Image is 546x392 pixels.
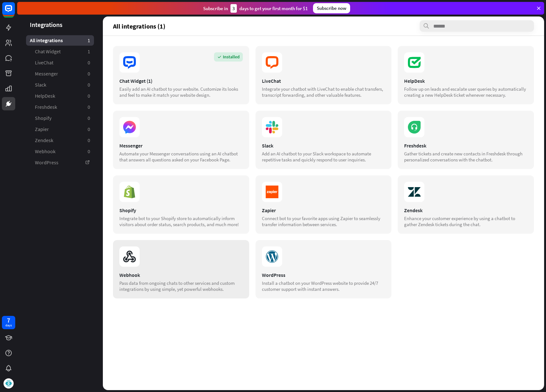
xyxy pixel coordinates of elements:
[119,142,243,149] div: Messenger
[203,4,308,13] div: Subscribe in days to get your first month for $1
[119,280,243,292] div: Pass data from ongoing chats to other services and custom integrations by using simple, yet power...
[35,48,61,55] span: Chat Widget
[2,316,15,329] a: 7 days
[26,102,94,112] a: Freshdesk 0
[404,78,528,84] div: HelpDesk
[26,80,94,90] a: Slack 0
[262,207,385,213] div: Zapier
[230,4,237,13] div: 3
[88,104,90,110] aside: 0
[262,142,385,149] div: Slack
[26,135,94,146] a: Zendesk 0
[35,59,53,66] span: LiveChat
[26,57,94,68] a: LiveChat 0
[88,115,90,121] aside: 0
[404,207,528,213] div: Zendesk
[35,115,51,121] span: Shopify
[88,59,90,66] aside: 0
[88,137,90,144] aside: 0
[35,70,58,77] span: Messenger
[88,48,90,55] aside: 1
[313,3,350,13] div: Subscribe now
[26,113,94,123] a: Shopify 0
[119,86,243,98] div: Easily add an AI chatbot to your website. Customize its looks and feel to make it match your webs...
[119,151,243,163] div: Automate your Messenger conversations using an AI chatbot that answers all questions asked on you...
[30,37,63,44] span: All integrations
[262,78,385,84] div: LiveChat
[26,69,94,79] a: Messenger 0
[26,46,94,57] a: Chat Widget 1
[119,207,243,213] div: Shopify
[35,82,46,88] span: Slack
[88,148,90,155] aside: 0
[119,215,243,227] div: Integrate bot to your Shopify store to automatically inform visitors about order status, search p...
[404,86,528,98] div: Follow up on leads and escalate user queries by automatically creating a new HelpDesk ticket when...
[88,93,90,99] aside: 0
[26,146,94,157] a: Webhook 0
[404,142,528,149] div: Freshdesk
[5,3,24,22] button: Open LiveChat chat widget
[404,151,528,163] div: Gather tickets and create new contacts in Freshdesk through personalized conversations with the c...
[88,70,90,77] aside: 0
[26,157,94,168] a: WordPress
[17,20,103,29] header: Integrations
[5,323,12,328] div: days
[262,280,385,292] div: Install a chatbot on your WordPress website to provide 24/7 customer support with instant answers.
[262,86,385,98] div: Integrate your chatbot with LiveChat to enable chat transfers, transcript forwarding, and other v...
[262,215,385,227] div: Connect bot to your favorite apps using Zapier to seamlessly transfer information between services.
[26,124,94,134] a: Zapier 0
[119,272,243,278] div: Webhook
[88,37,90,44] aside: 1
[119,78,243,84] div: Chat Widget (1)
[35,104,57,110] span: Freshdesk
[404,215,528,227] div: Enhance your customer experience by using a chatbot to gather Zendesk tickets during the chat.
[262,151,385,163] div: Add an AI chatbot to your Slack workspace to automate repetitive tasks and quickly respond to use...
[214,52,243,62] div: Installed
[35,148,56,155] span: Webhook
[88,82,90,88] aside: 0
[35,126,49,133] span: Zapier
[113,20,534,32] section: All integrations (1)
[262,272,385,278] div: WordPress
[26,91,94,101] a: HelpDesk 0
[7,317,10,323] div: 7
[88,126,90,133] aside: 0
[35,93,55,99] span: HelpDesk
[35,137,53,144] span: Zendesk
